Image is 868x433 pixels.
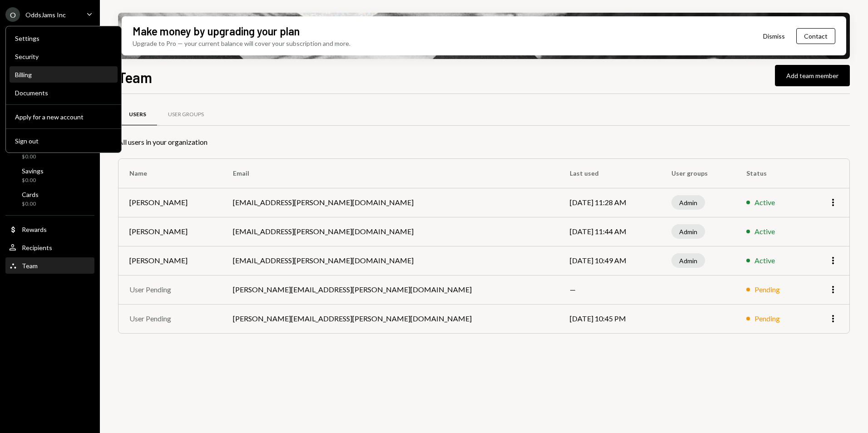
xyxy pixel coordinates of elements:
[5,221,94,237] a: Rewards
[15,53,112,60] div: Security
[222,304,559,333] td: [PERSON_NAME][EMAIL_ADDRESS][PERSON_NAME][DOMAIN_NAME]
[10,133,118,149] button: Sign out
[22,262,38,270] div: Team
[755,197,775,208] div: Active
[671,224,705,239] div: Admin
[5,257,94,274] a: Team
[133,39,350,48] div: Upgrade to Pro — your current balance will cover your subscription and more.
[133,24,300,39] div: Make money by upgrading your plan
[559,304,661,333] td: [DATE] 10:45 PM
[15,71,112,79] div: Billing
[118,159,222,188] th: Name
[22,244,52,251] div: Recipients
[5,188,94,210] a: Cards$0.00
[755,226,775,237] div: Active
[129,284,211,295] div: User Pending
[796,28,835,44] button: Contact
[222,246,559,275] td: [EMAIL_ADDRESS][PERSON_NAME][DOMAIN_NAME]
[5,239,94,256] a: Recipients
[15,34,112,42] div: Settings
[222,275,559,304] td: [PERSON_NAME][EMAIL_ADDRESS][PERSON_NAME][DOMAIN_NAME]
[129,313,211,324] div: User Pending
[118,103,157,126] a: Users
[559,246,661,275] td: [DATE] 10:49 AM
[735,159,807,188] th: Status
[755,255,775,266] div: Active
[22,167,44,175] div: Savings
[661,159,736,188] th: User groups
[559,275,661,304] td: —
[10,84,118,101] a: Documents
[752,25,796,47] button: Dismiss
[168,111,204,118] div: User Groups
[775,65,850,86] button: Add team member
[10,30,118,46] a: Settings
[5,164,94,186] a: Savings$0.00
[25,11,66,19] div: OddsJams Inc
[559,188,661,217] td: [DATE] 11:28 AM
[15,89,112,97] div: Documents
[22,177,44,184] div: $0.00
[22,153,49,161] div: $0.00
[157,103,215,126] a: User Groups
[222,188,559,217] td: [EMAIL_ADDRESS][PERSON_NAME][DOMAIN_NAME]
[22,226,47,233] div: Rewards
[10,48,118,64] a: Security
[671,253,705,268] div: Admin
[222,159,559,188] th: Email
[222,217,559,246] td: [EMAIL_ADDRESS][PERSON_NAME][DOMAIN_NAME]
[22,200,39,208] div: $0.00
[118,246,222,275] td: [PERSON_NAME]
[22,191,39,198] div: Cards
[118,68,152,86] h1: Team
[129,111,146,118] div: Users
[15,113,112,121] div: Apply for a new account
[10,66,118,83] a: Billing
[118,188,222,217] td: [PERSON_NAME]
[559,159,661,188] th: Last used
[15,137,112,145] div: Sign out
[118,217,222,246] td: [PERSON_NAME]
[671,195,705,210] div: Admin
[10,109,118,125] button: Apply for a new account
[559,217,661,246] td: [DATE] 11:44 AM
[755,313,780,324] div: Pending
[118,137,850,148] div: All users in your organization
[755,284,780,295] div: Pending
[5,7,20,22] div: O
